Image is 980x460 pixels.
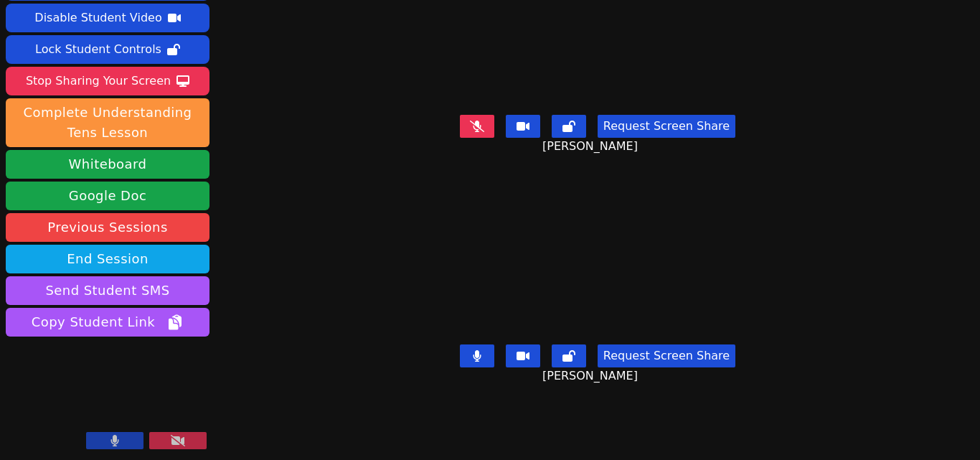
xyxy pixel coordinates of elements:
[6,67,209,95] button: Stop Sharing Your Screen
[32,312,184,332] span: Copy Student Link
[6,35,209,64] button: Lock Student Controls
[6,276,209,305] button: Send Student SMS
[34,6,161,29] div: Disable Student Video
[598,344,735,367] button: Request Screen Share
[26,70,171,93] div: Stop Sharing Your Screen
[542,138,641,155] span: [PERSON_NAME]
[598,115,735,138] button: Request Screen Share
[542,367,641,385] span: [PERSON_NAME]
[6,245,209,273] button: End Session
[6,308,209,337] button: Copy Student Link
[6,182,209,210] a: Google Doc
[6,98,209,147] button: Complete Understanding Tens Lesson
[6,4,209,32] button: Disable Student Video
[6,150,209,179] button: Whiteboard
[6,213,209,242] a: Previous Sessions
[35,38,161,61] div: Lock Student Controls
